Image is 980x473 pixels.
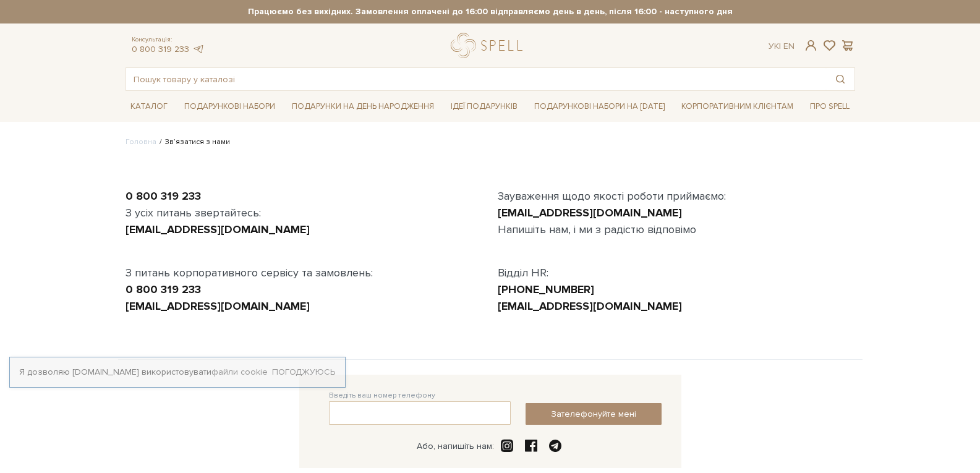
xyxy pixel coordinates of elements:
[156,137,230,148] li: Зв’язатися з нами
[10,367,345,378] div: Я дозволяю [DOMAIN_NAME] використовувати
[676,96,798,117] a: Корпоративним клієнтам
[126,97,173,116] a: Каталог
[329,390,435,401] label: Введіть ваш номер телефону
[805,97,854,116] a: Про Spell
[126,6,855,17] strong: Працюємо без вихідних. Замовлення оплачені до 16:00 відправляємо день в день, після 16:00 - насту...
[417,441,494,452] div: Або, напишіть нам:
[826,68,854,90] button: Пошук товару у каталозі
[126,189,201,203] a: 0 800 319 233
[490,188,863,315] div: Зауваження щодо якості роботи приймаємо: Напишіть нам, і ми з радістю відповімо Відділ HR:
[498,206,682,219] a: [EMAIL_ADDRESS][DOMAIN_NAME]
[287,97,439,116] a: Подарунки на День народження
[769,41,795,52] div: Ук
[498,299,682,313] a: [EMAIL_ADDRESS][DOMAIN_NAME]
[126,68,826,90] input: Пошук товару у каталозі
[451,33,528,58] a: logo
[446,97,522,116] a: Ідеї подарунків
[118,188,490,315] div: З усіх питань звертайтесь: З питань корпоративного сервісу та замовлень:
[126,223,310,236] a: [EMAIL_ADDRESS][DOMAIN_NAME]
[498,283,594,296] a: [PHONE_NUMBER]
[132,44,189,54] a: 0 800 319 233
[192,44,205,54] a: telegram
[126,299,310,313] a: [EMAIL_ADDRESS][DOMAIN_NAME]
[529,96,670,117] a: Подарункові набори на [DATE]
[783,41,795,51] a: En
[179,97,280,116] a: Подарункові набори
[779,41,781,51] span: |
[132,36,205,44] span: Консультація:
[211,367,268,377] a: файли cookie
[526,403,662,425] button: Зателефонуйте мені
[126,137,156,147] a: Головна
[272,367,335,378] a: Погоджуюсь
[126,283,201,296] a: 0 800 319 233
